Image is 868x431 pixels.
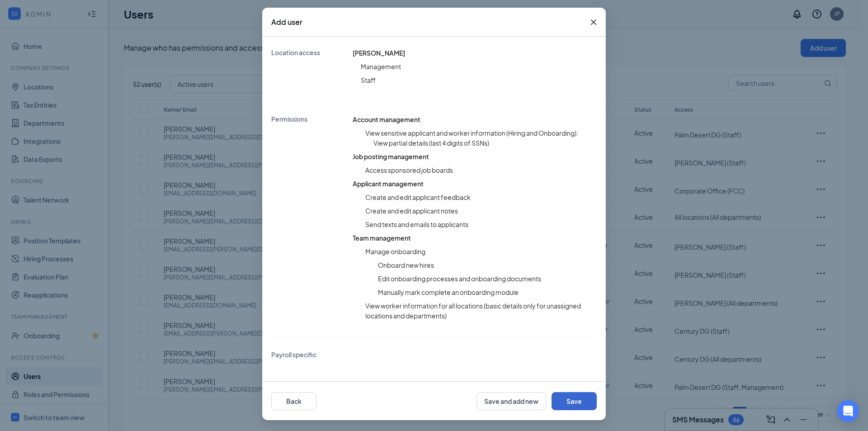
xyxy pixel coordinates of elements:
[271,392,316,410] button: Back
[365,219,597,229] li: Send texts and emails to applicants
[365,165,597,175] li: Access sponsored job boards
[837,400,859,422] div: Open Intercom Messenger
[476,392,546,410] button: Save and add new
[361,62,405,71] li: Management
[353,152,429,161] span: Job posting management
[353,49,405,57] span: [PERSON_NAME]
[353,234,411,242] span: Team management
[373,138,597,148] li: View partial details (last 4 digits of SSNs)
[378,274,597,284] li: Edit onboarding processes and onboarding documents
[353,115,420,123] span: Account management
[365,301,597,321] li: View worker information for all locations (basic details only for unassigned locations and depart...
[552,392,597,410] button: Save
[378,287,597,297] li: Manually mark complete an onboarding module
[365,128,597,138] li: View sensitive applicant and worker information (Hiring and Onboarding) :
[365,246,597,256] li: Manage onboarding
[271,114,307,324] span: Permissions
[588,17,599,28] svg: Cross
[581,8,606,37] button: Close
[271,17,302,27] h3: Add user
[361,75,405,85] li: Staff
[378,260,597,270] li: Onboard new hires
[365,192,597,202] li: Create and edit applicant feedback
[271,48,320,89] span: Location access
[271,350,316,359] span: Payroll specific
[365,206,597,216] li: Create and edit applicant notes
[353,180,424,188] span: Applicant management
